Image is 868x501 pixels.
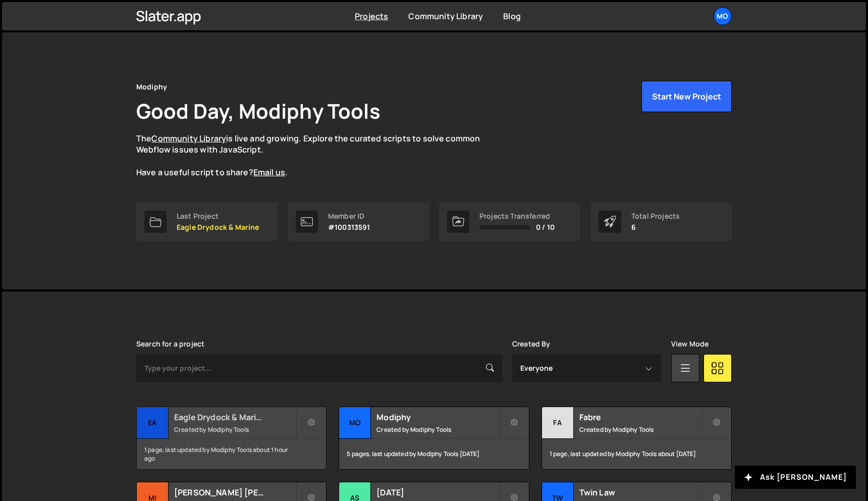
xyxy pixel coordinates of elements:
label: View Mode [671,340,709,348]
a: Community Library [408,11,483,22]
a: Mo Modiphy Created by Modiphy Tools 5 pages, last updated by Modiphy Tools [DATE] [339,407,529,470]
a: Community Library [151,133,226,144]
div: 1 page, last updated by Modiphy Tools about [DATE] [542,439,731,469]
label: Created By [512,340,551,348]
h2: Modiphy [376,412,498,423]
small: Created by Modiphy Tools [174,425,296,434]
h2: [PERSON_NAME] [PERSON_NAME] [174,487,296,498]
div: 1 page, last updated by Modiphy Tools about 1 hour ago [137,439,326,469]
a: Projects [355,11,388,22]
h2: Twin Law [579,487,701,498]
div: Total Projects [631,212,680,220]
div: Last Project [177,212,259,220]
a: Fa Fabre Created by Modiphy Tools 1 page, last updated by Modiphy Tools about [DATE] [541,407,732,470]
div: Ea [137,407,169,439]
p: 6 [631,223,680,231]
small: Created by Modiphy Tools [579,425,701,434]
div: Projects Transferred [479,212,555,220]
span: 0 / 10 [536,223,555,231]
label: Search for a project [136,340,204,348]
p: Eagle Drydock & Marine [177,223,259,231]
div: Modiphy [136,81,167,93]
p: #100313591 [328,223,370,231]
p: The is live and growing. Explore the curated scripts to solve common Webflow issues with JavaScri... [136,133,500,178]
a: Mo [714,7,732,25]
h2: Fabre [579,412,701,423]
div: 5 pages, last updated by Modiphy Tools [DATE] [339,439,528,469]
button: Ask [PERSON_NAME] [735,466,856,489]
div: Fa [542,407,574,439]
h1: Good Day, Modiphy Tools [136,97,381,125]
a: Ea Eagle Drydock & Marine Created by Modiphy Tools 1 page, last updated by Modiphy Tools about 1 ... [136,407,327,470]
a: Blog [503,11,521,22]
div: Member ID [328,212,370,220]
button: Start New Project [641,81,732,112]
div: Mo [339,407,371,439]
h2: Eagle Drydock & Marine [174,412,296,423]
h2: [DATE] [376,487,498,498]
a: Last Project Eagle Drydock & Marine [136,203,278,241]
input: Type your project... [136,354,502,382]
small: Created by Modiphy Tools [376,425,498,434]
a: Email us [253,167,285,178]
